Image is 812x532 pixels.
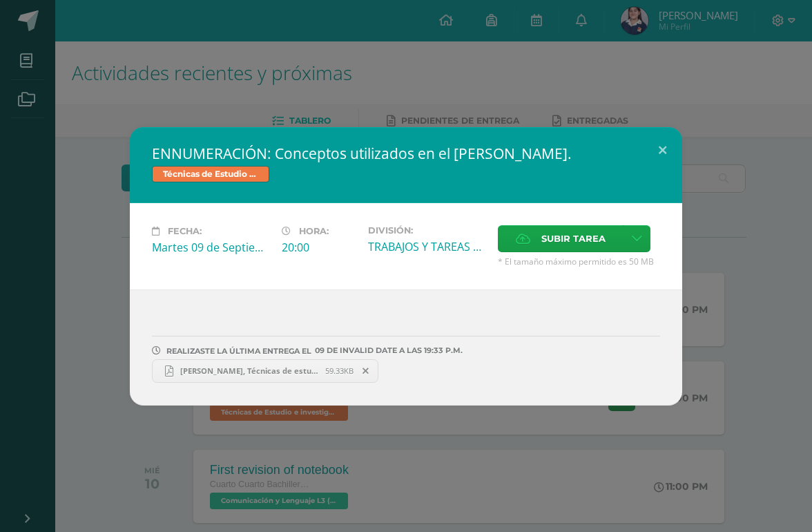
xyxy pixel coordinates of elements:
[152,240,271,255] div: Martes 09 de Septiembre
[152,359,378,383] a: [PERSON_NAME], Técnicas de estudio e Investigación.pdf 59.33KB
[498,256,660,267] span: * El tamaño máximo permitido es 50 MB
[299,226,329,236] span: Hora:
[166,346,311,356] span: REALIZASTE LA ÚLTIMA ENTREGA EL
[368,239,487,254] div: TRABAJOS Y TAREAS EN CASA
[173,365,325,376] span: [PERSON_NAME], Técnicas de estudio e Investigación.pdf
[311,350,463,351] span: 09 DE Invalid Date A LAS 19:33 P.M.
[152,166,269,182] span: Técnicas de Estudio e investigación
[354,363,378,379] span: Remover entrega
[152,144,660,163] h2: ENNUMERACIÓN: Conceptos utilizados en el [PERSON_NAME].
[168,226,202,236] span: Fecha:
[325,365,354,376] span: 59.33KB
[643,127,682,174] button: Close (Esc)
[368,225,487,236] label: División:
[282,240,357,255] div: 20:00
[541,226,606,251] span: Subir tarea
